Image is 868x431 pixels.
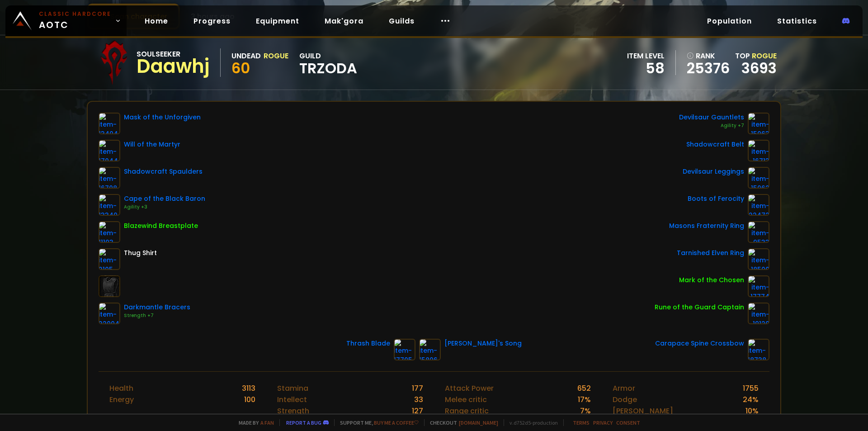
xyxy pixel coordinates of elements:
[260,419,274,426] a: a fan
[124,248,157,258] div: Thug Shirt
[414,394,423,405] div: 33
[669,221,744,231] div: Masons Fraternity Ring
[613,383,635,394] div: Armor
[752,51,777,61] span: Rogue
[424,419,498,426] span: Checkout
[5,5,127,36] a: Classic HardcoreAOTC
[264,50,288,62] div: Rogue
[700,12,759,30] a: Population
[99,113,120,134] img: item-13404
[346,339,390,348] div: Thrash Blade
[99,303,120,324] img: item-22004
[109,394,134,405] div: Energy
[748,221,769,243] img: item-9533
[419,339,441,360] img: item-15806
[444,339,522,348] div: [PERSON_NAME]'s Song
[277,394,307,405] div: Intellect
[748,194,769,216] img: item-22472
[504,419,558,426] span: v. d752d5 - production
[124,312,190,319] div: Strength +7
[593,419,613,426] a: Privacy
[299,50,357,75] div: guild
[124,113,201,122] div: Mask of the Unforgiven
[99,248,120,270] img: item-2105
[627,62,665,75] div: 58
[286,419,321,426] a: Report a bug
[748,113,769,134] img: item-15063
[613,394,637,405] div: Dodge
[99,194,120,216] img: item-13340
[394,339,415,360] img: item-17705
[99,221,120,243] img: item-11193
[770,12,824,30] a: Statistics
[743,383,759,394] div: 1755
[374,419,419,426] a: Buy me a coffee
[687,50,730,62] div: rank
[573,419,590,426] a: Terms
[445,394,487,405] div: Melee critic
[99,140,120,161] img: item-17044
[679,122,744,129] div: Agility +7
[679,113,744,122] div: Devilsaur Gauntlets
[735,50,777,62] div: Top
[616,419,640,426] a: Consent
[39,10,111,18] small: Classic Hardcore
[39,10,111,32] span: AOTC
[743,394,759,405] div: 24 %
[137,12,175,30] a: Home
[186,12,238,30] a: Progress
[277,383,308,394] div: Stamina
[445,405,489,417] div: Range critic
[412,405,423,417] div: 127
[748,248,769,270] img: item-18500
[679,275,744,285] div: Mark of the Chosen
[688,194,744,204] div: Boots of Ferocity
[655,339,744,348] div: Carapace Spine Crossbow
[233,419,274,426] span: Made by
[459,419,498,426] a: [DOMAIN_NAME]
[242,383,255,394] div: 3113
[231,50,261,62] div: Undead
[741,58,777,78] a: 3693
[99,167,120,189] img: item-16708
[231,58,250,78] span: 60
[87,4,180,29] button: Scan character
[137,48,209,60] div: Soulseeker
[655,303,744,312] div: Rune of the Guard Captain
[748,275,769,297] img: item-17774
[677,248,744,258] div: Tarnished Elven Ring
[124,221,198,231] div: Blazewind Breastplate
[137,60,209,73] div: Daawhj
[124,194,205,204] div: Cape of the Black Baron
[580,405,591,417] div: 7 %
[686,140,744,149] div: Shadowcraft Belt
[124,303,190,312] div: Darkmantle Bracers
[445,383,494,394] div: Attack Power
[317,12,371,30] a: Mak'gora
[578,394,591,405] div: 17 %
[334,419,419,426] span: Support me,
[277,405,309,417] div: Strength
[577,383,591,394] div: 652
[745,405,759,417] div: 10 %
[748,303,769,324] img: item-19120
[748,167,769,189] img: item-15062
[299,62,357,75] span: TRZODA
[687,62,730,75] a: 25376
[244,394,255,405] div: 100
[748,339,769,360] img: item-18738
[748,140,769,161] img: item-16713
[249,12,307,30] a: Equipment
[412,383,423,394] div: 177
[613,405,673,417] div: [PERSON_NAME]
[124,167,203,176] div: Shadowcraft Spaulders
[627,50,665,62] div: item level
[382,12,422,30] a: Guilds
[109,383,133,394] div: Health
[124,140,180,149] div: Will of the Martyr
[683,167,744,176] div: Devilsaur Leggings
[124,204,205,211] div: Agility +3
